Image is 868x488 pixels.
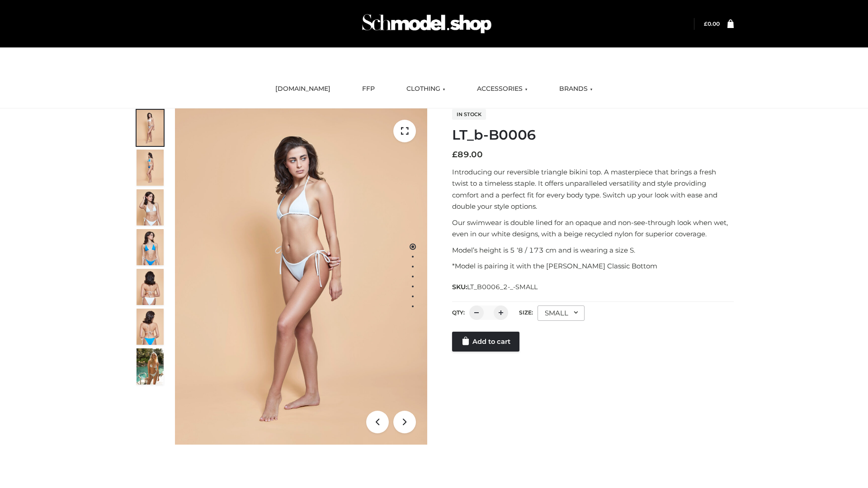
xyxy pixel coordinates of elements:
img: ArielClassicBikiniTop_CloudNine_AzureSky_OW114ECO_4-scaled.jpg [137,229,164,265]
img: ArielClassicBikiniTop_CloudNine_AzureSky_OW114ECO_1-scaled.jpg [137,110,164,146]
span: LT_B0006_2-_-SMALL [467,283,538,291]
span: £ [704,20,708,27]
div: SMALL [538,305,585,321]
img: ArielClassicBikiniTop_CloudNine_AzureSky_OW114ECO_1 [175,108,427,445]
label: Size: [519,309,533,316]
img: ArielClassicBikiniTop_CloudNine_AzureSky_OW114ECO_7-scaled.jpg [137,269,164,305]
img: ArielClassicBikiniTop_CloudNine_AzureSky_OW114ECO_2-scaled.jpg [137,150,164,186]
span: £ [452,150,458,160]
p: Model’s height is 5 ‘8 / 173 cm and is wearing a size S. [452,244,734,256]
a: Add to cart [452,332,519,352]
a: FFP [355,79,382,99]
img: ArielClassicBikiniTop_CloudNine_AzureSky_OW114ECO_3-scaled.jpg [137,189,164,225]
bdi: 0.00 [704,20,720,27]
a: [DOMAIN_NAME] [269,79,337,99]
bdi: 89.00 [452,150,483,160]
h1: LT_b-B0006 [452,127,734,143]
img: Schmodel Admin 964 [359,6,495,42]
a: BRANDS [552,79,599,99]
span: SKU: [452,282,538,292]
img: ArielClassicBikiniTop_CloudNine_AzureSky_OW114ECO_8-scaled.jpg [137,309,164,345]
img: Arieltop_CloudNine_AzureSky2.jpg [137,348,164,385]
p: Our swimwear is double lined for an opaque and non-see-through look when wet, even in our white d... [452,217,734,240]
a: ACCESSORIES [470,79,534,99]
a: £0.00 [704,20,720,27]
p: Introducing our reversible triangle bikini top. A masterpiece that brings a fresh twist to a time... [452,166,734,212]
a: CLOTHING [400,79,452,99]
label: QTY: [452,309,465,316]
span: In stock [452,109,486,120]
p: *Model is pairing it with the [PERSON_NAME] Classic Bottom [452,260,734,272]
